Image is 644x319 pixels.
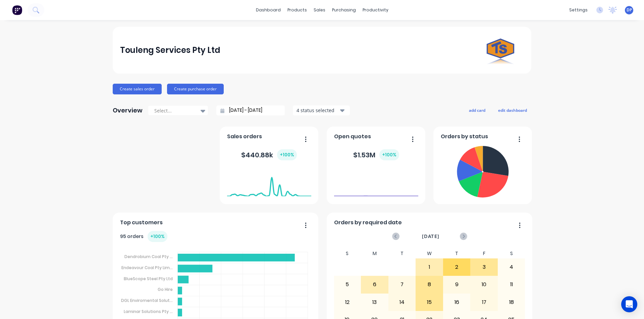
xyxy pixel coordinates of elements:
[121,298,173,303] tspan: DGL Enviromental Solut...
[227,133,262,141] span: Sales orders
[422,233,439,240] span: [DATE]
[334,133,371,141] span: Open quotes
[443,294,470,311] div: 16
[443,249,471,258] div: T
[120,44,220,57] div: Touleng Services Pty Ltd
[379,149,399,160] div: + 100 %
[253,5,284,15] a: dashboard
[498,276,525,293] div: 11
[167,84,224,94] button: Create purchase order
[443,276,470,293] div: 9
[471,276,497,293] div: 10
[113,84,162,94] button: Create sales order
[361,294,388,311] div: 13
[361,249,388,258] div: M
[494,106,531,114] button: edit dashboard
[334,249,361,258] div: S
[158,287,173,292] tspan: Go Hire
[416,276,443,293] div: 8
[293,105,350,115] button: 4 status selected
[120,219,163,227] span: Top customers
[124,309,173,314] tspan: Laminar Solutions Pty ...
[359,5,392,15] div: productivity
[621,296,637,312] div: Open Intercom Messenger
[334,276,361,293] div: 5
[388,249,416,258] div: T
[566,5,591,15] div: settings
[124,254,173,259] tspan: Dendrobium Coal Pty ...
[498,294,525,311] div: 18
[334,294,361,311] div: 12
[443,259,470,275] div: 2
[12,5,22,15] img: Factory
[471,294,497,311] div: 17
[121,265,173,270] tspan: Endeavour Coal Pty Lim...
[471,259,497,275] div: 3
[477,27,524,74] img: Touleng Services Pty Ltd
[498,259,525,275] div: 4
[297,107,339,114] div: 4 status selected
[310,5,329,15] div: sales
[627,7,632,13] span: DP
[389,294,416,311] div: 14
[416,249,443,258] div: W
[361,276,388,293] div: 6
[277,149,297,160] div: + 100 %
[329,5,359,15] div: purchasing
[465,106,490,114] button: add card
[470,249,498,258] div: F
[441,133,488,141] span: Orders by status
[284,5,310,15] div: products
[148,231,167,242] div: + 100 %
[389,276,416,293] div: 7
[353,149,399,160] div: $ 1.53M
[120,231,167,242] div: 95 orders
[124,275,173,281] tspan: BlueScope Steel Pty Ltd
[416,259,443,275] div: 1
[241,149,297,160] div: $ 440.88k
[113,104,143,117] div: Overview
[498,249,525,258] div: S
[416,294,443,311] div: 15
